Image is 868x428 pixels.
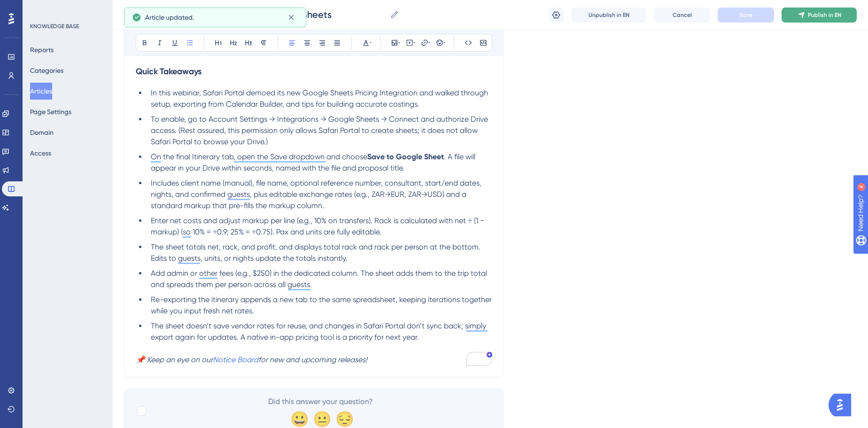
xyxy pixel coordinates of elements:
[30,103,71,120] button: Page Settings
[654,8,710,23] button: Cancel
[151,295,494,315] span: Re-exporting the itinerary appends a new tab to the same spreadsheet, keeping iterations together...
[782,8,857,23] button: Publish in EN
[268,396,373,407] span: Did this answer your question?
[151,88,490,109] span: In this webinar, Safari Portal demoed its new Google Sheets Pricing Integration and walked throug...
[30,41,54,58] button: Reports
[30,145,51,162] button: Access
[808,11,841,19] span: Publish in EN
[151,152,367,161] span: On the final Itinerary tab, open the Save dropdown and choose
[151,179,483,210] span: Includes client name (manual), file name, optional reference number, consultant, start/end dates,...
[22,2,59,14] span: Need Help?
[151,115,490,146] span: To enable, go to Account Settings → Integrations → Google Sheets → Connect and authorize Drive ac...
[151,269,489,289] span: Add admin or other fees (e.g., $250) in the dedicated column. The sheet adds them to the trip tot...
[589,11,629,19] span: Unpublish in EN
[673,11,692,19] span: Cancel
[258,355,367,364] em: for new and upcoming releases!
[136,355,213,364] em: 📌 Keep an eye on our
[30,83,52,100] button: Articles
[65,5,68,12] div: 4
[136,66,201,77] strong: Quick Takeaways
[367,152,444,161] strong: Save to Google Sheet
[30,62,63,79] button: Categories
[151,216,486,236] span: Enter net costs and adjust markup per line (e.g., 10% on transfers). Rack is calculated with net ...
[829,391,857,419] iframe: UserGuiding AI Assistant Launcher
[30,124,54,141] button: Domain
[30,23,79,30] div: KNOWLEDGE BASE
[151,321,488,342] span: The sheet doesn’t save vendor rates for reuse, and changes in Safari Portal don’t sync back; simp...
[718,8,774,23] button: Save
[739,11,752,19] span: Save
[145,12,194,23] span: Article updated.
[213,355,258,364] a: Notice Board
[571,8,646,23] button: Unpublish in EN
[151,242,482,263] span: The sheet totals net, rack, and profit, and displays total rack and rack per person at the bottom...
